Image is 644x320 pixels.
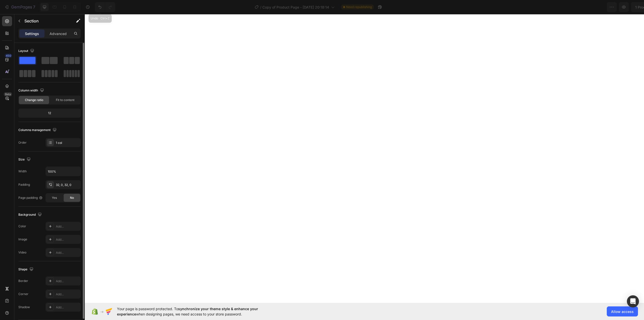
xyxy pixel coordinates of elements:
[52,196,57,200] span: Yes
[18,169,27,174] div: Width
[50,31,67,36] p: Advanced
[18,140,27,145] div: Order
[18,196,43,200] div: Page padding
[18,266,34,273] div: Shape
[611,2,632,12] button: Publish
[346,5,372,9] span: Need republishing
[18,279,28,283] div: Border
[260,5,261,10] span: /
[117,307,258,316] span: synchronize your theme style & enhance your experience
[19,110,80,117] div: 12
[25,31,39,36] p: Settings
[56,305,79,310] div: Add...
[56,98,74,102] span: Fit to content
[85,14,644,303] iframe: Design area
[56,224,79,229] div: Add...
[33,4,35,10] p: 7
[615,5,627,10] div: Publish
[18,305,30,309] div: Shadow
[546,5,579,10] span: 1 product assigned
[95,2,115,12] div: Undo/Redo
[627,295,639,307] div: Open Intercom Messenger
[18,87,45,94] div: Column width
[18,224,26,229] div: Color
[18,127,58,134] div: Columns management
[592,2,609,12] button: Save
[56,292,79,297] div: Add...
[18,48,35,54] div: Layout
[56,279,79,283] div: Add...
[18,156,32,163] div: Size
[56,237,79,242] div: Add...
[56,250,79,255] div: Add...
[4,92,12,96] div: Beta
[70,196,74,200] span: No
[18,182,30,187] div: Padding
[2,2,37,12] button: 7
[18,250,26,255] div: Video
[56,183,79,187] div: 32, 0, 32, 0
[117,306,278,317] span: Your page is password protected. To when designing pages, we need access to your store password.
[18,237,27,242] div: Image
[18,292,28,296] div: Corner
[46,167,80,176] input: Auto
[25,98,43,102] span: Change ratio
[24,18,66,24] p: Section
[611,309,634,314] span: Allow access
[56,141,79,145] div: 1 col
[5,54,12,58] div: 450
[596,5,605,9] span: Save
[542,2,590,12] button: 1 product assigned
[262,5,329,10] span: Copy of Product Page - [DATE] 20:18:14
[607,306,638,316] button: Allow access
[18,211,43,218] div: Background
